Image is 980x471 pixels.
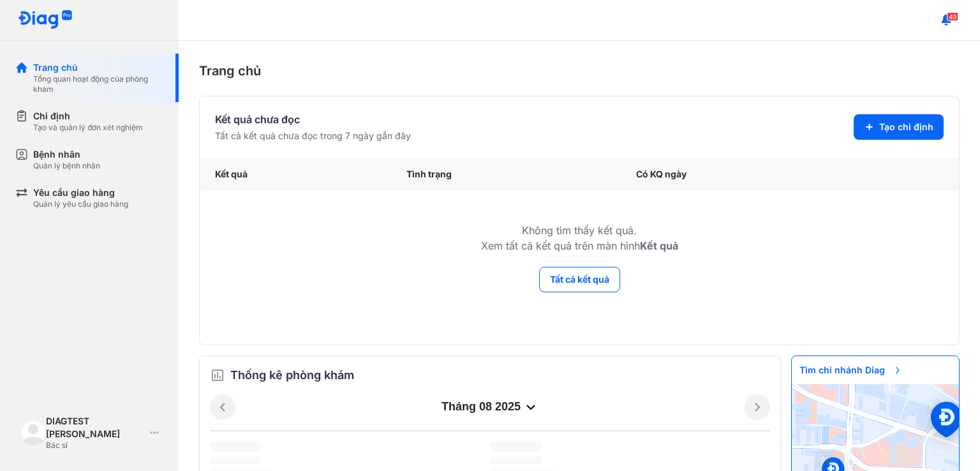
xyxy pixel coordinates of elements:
[210,457,261,465] span: ‌
[210,368,225,383] img: order.5a6da16c.svg
[33,186,128,199] div: Yêu cầu giao hàng
[210,442,261,452] span: ‌
[490,457,541,465] span: ‌
[490,442,541,452] span: ‌
[215,130,411,142] div: Tất cả kết quả chưa đọc trong 7 ngày gần đây
[792,356,910,384] span: Tìm chi nhánh Diag
[879,121,933,133] span: Tạo chỉ định
[854,114,944,140] button: Tạo chỉ định
[200,191,959,266] td: Không tìm thấy kết quả. Xem tất cả kết quả trên màn hình
[621,158,866,191] div: Có KQ ngày
[33,123,143,133] div: Tạo và quản lý đơn xét nghiệm
[640,239,678,252] b: Kết quả
[391,158,621,191] div: Tình trạng
[33,161,100,171] div: Quản lý bệnh nhân
[33,110,143,123] div: Chỉ định
[539,267,620,292] button: Tất cả kết quả
[33,74,163,94] div: Tổng quan hoạt động của phòng khám
[215,112,411,127] div: Kết quả chưa đọc
[33,148,100,161] div: Bệnh nhân
[46,440,145,451] div: Bác sĩ
[46,415,145,440] div: DIAGTEST [PERSON_NAME]
[20,420,46,445] img: logo
[230,366,354,384] span: Thống kê phòng khám
[947,12,958,21] span: 49
[18,10,73,30] img: logo
[199,61,960,80] div: Trang chủ
[33,61,163,74] div: Trang chủ
[33,199,128,209] div: Quản lý yêu cầu giao hàng
[200,158,391,191] div: Kết quả
[235,400,745,415] div: tháng 08 2025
